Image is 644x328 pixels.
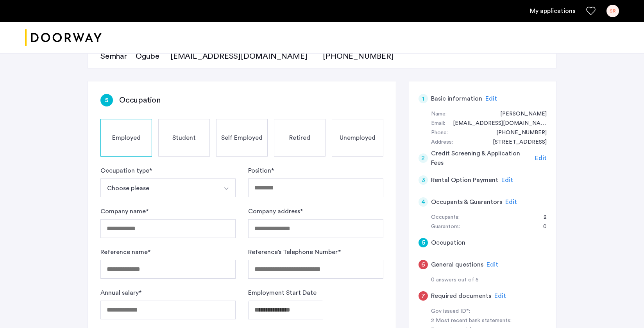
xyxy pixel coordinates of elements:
div: sophiarestaino@gmail.com [445,119,547,128]
div: Email: [431,119,445,128]
h5: Occupants & Guarantors [431,197,502,207]
img: arrow [223,186,229,192]
span: Retired [289,133,310,142]
div: 5 [419,238,428,247]
span: Edit [494,293,506,299]
div: 2 Most recent bank statements: [431,316,530,326]
span: Self Employed [221,133,263,142]
div: 5 [100,94,113,106]
div: Guarantors: [431,222,460,232]
span: Employed [112,133,141,142]
div: 1 [419,94,428,103]
span: Edit [501,177,513,183]
div: Semhar [100,51,128,62]
label: Company name * [100,207,148,216]
a: Cazamio logo [25,23,102,52]
label: Reference name * [100,247,150,257]
div: Ogube [136,51,163,62]
span: Student [172,133,196,142]
span: Edit [485,96,497,102]
div: 4 [419,197,428,207]
label: Employment Start Date [248,288,317,297]
div: 7 [419,291,428,301]
div: +19088728246 [488,128,547,138]
h5: Credit Screening & Application Fees [431,149,532,168]
h5: Basic information [431,94,482,103]
div: Address: [431,138,453,147]
div: 2 [536,213,547,222]
a: Favorites [586,6,596,16]
h5: General questions [431,260,483,269]
label: Company address * [248,207,303,216]
div: SR [606,5,619,17]
div: Sophia Restaino [492,110,547,119]
input: Employment Start Date [248,301,323,319]
label: Occupation type * [100,166,152,175]
a: My application [530,6,575,16]
span: Edit [505,199,517,205]
span: Edit [487,261,498,268]
div: 6 [419,260,428,269]
span: Unemployed [340,133,376,142]
div: Occupants: [431,213,460,222]
h5: Required documents [431,291,491,301]
div: [EMAIL_ADDRESS][DOMAIN_NAME] [170,51,315,62]
div: 0 answers out of 5 [431,276,547,285]
h5: Occupation [431,238,465,247]
img: logo [25,23,102,52]
div: Phone: [431,128,448,138]
div: 0 [535,222,547,232]
label: Annual salary * [100,288,141,297]
div: 1346 N Laurel Ave, #104 [485,138,547,147]
div: 3 [419,175,428,185]
div: 2 [419,153,428,163]
div: Name: [431,110,447,119]
label: Reference’s Telephone Number * [248,247,341,257]
button: Select option [217,178,236,197]
label: Position * [248,166,274,175]
div: Gov issued ID*: [431,307,530,316]
div: [PHONE_NUMBER] [323,51,394,62]
h3: Occupation [119,95,161,106]
button: Select option [100,178,217,197]
h5: Rental Option Payment [431,175,498,185]
span: Edit [535,155,547,161]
